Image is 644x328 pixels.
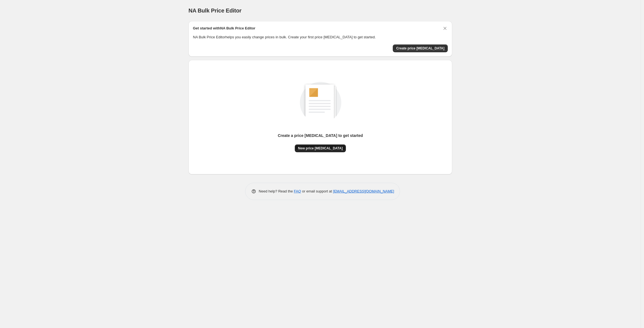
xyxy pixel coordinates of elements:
[188,7,241,14] span: NA Bulk Price Editor
[294,189,301,193] a: FAQ
[393,44,448,52] button: Create price change job
[333,189,394,193] a: [EMAIL_ADDRESS][DOMAIN_NAME]
[193,26,255,31] h2: Get started with NA Bulk Price Editor
[259,189,294,193] span: Need help? Read the
[278,133,363,138] p: Create a price [MEDICAL_DATA] to get started
[298,146,343,151] span: New price [MEDICAL_DATA]
[301,189,333,193] span: or email support at
[396,46,444,51] span: Create price [MEDICAL_DATA]
[295,144,346,152] button: New price [MEDICAL_DATA]
[193,34,448,40] p: NA Bulk Price Editor helps you easily change prices in bulk. Create your first price [MEDICAL_DAT...
[442,26,448,31] button: Dismiss card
